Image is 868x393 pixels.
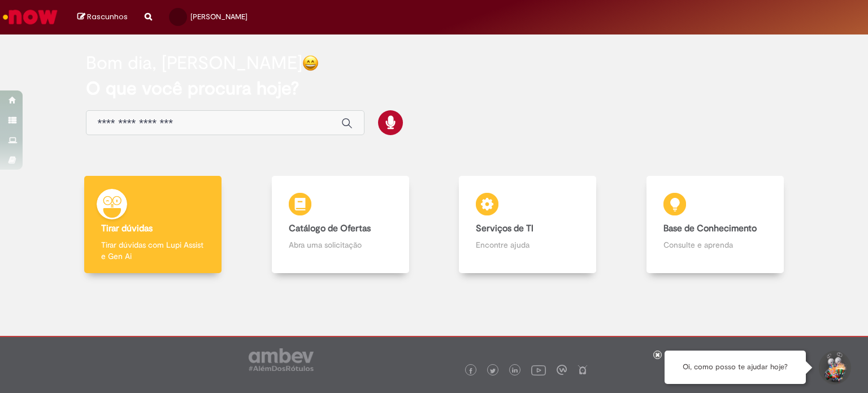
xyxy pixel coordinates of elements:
a: Serviços de TI Encontre ajuda [434,176,622,274]
p: Abra uma solicitação [289,239,392,251]
img: happy-face.png [302,55,319,71]
b: Serviços de TI [476,223,533,234]
a: Catálogo de Ofertas Abra uma solicitação [247,176,435,274]
img: logo_footer_naosei.png [578,365,588,375]
a: Tirar dúvidas Tirar dúvidas com Lupi Assist e Gen Ai [59,176,247,274]
p: Tirar dúvidas com Lupi Assist e Gen Ai [101,239,205,262]
span: Rascunhos [87,11,128,22]
img: logo_footer_youtube.png [531,362,546,377]
img: ServiceNow [1,6,59,28]
b: Catálogo de Ofertas [289,223,371,234]
img: logo_footer_linkedin.png [512,368,518,374]
p: Consulte e aprenda [663,239,767,251]
button: Iniciar Conversa de Suporte [817,351,851,385]
a: Rascunhos [77,12,128,23]
img: logo_footer_facebook.png [468,368,474,374]
img: logo_footer_ambev_rotulo_gray.png [249,348,314,371]
p: Encontre ajuda [476,239,579,251]
b: Tirar dúvidas [101,223,153,234]
img: logo_footer_workplace.png [557,365,567,375]
img: logo_footer_twitter.png [490,368,496,374]
span: [PERSON_NAME] [190,12,248,21]
a: Base de Conhecimento Consulte e aprenda [622,176,809,274]
h2: O que você procura hoje? [86,79,783,98]
b: Base de Conhecimento [663,223,757,234]
h2: Bom dia, [PERSON_NAME] [86,53,302,73]
div: Oi, como posso te ajudar hoje? [665,351,806,384]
